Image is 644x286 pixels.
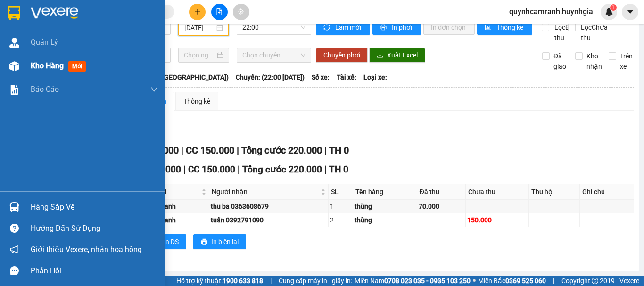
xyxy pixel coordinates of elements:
[181,145,183,156] span: |
[233,4,249,20] button: aim
[553,276,554,286] span: |
[144,200,210,213] td: Cam Ranh
[279,276,352,286] span: Cung cấp máy in - giấy in:
[626,8,635,16] span: caret-down
[201,238,207,246] span: printer
[68,61,86,72] span: mới
[194,8,201,15] span: plus
[145,215,208,225] div: Cam Ranh
[384,277,471,285] strong: 0708 023 035 - 0935 103 250
[330,215,351,225] div: 2
[324,145,327,156] span: |
[473,279,476,283] span: ⚪️
[529,184,580,200] th: Thu hộ
[323,24,331,32] span: sync
[550,51,570,72] span: Đã giao
[372,20,421,35] button: printerIn phơi
[193,234,246,249] button: printerIn biên lai
[189,4,206,20] button: plus
[9,202,19,212] img: warehouse-icon
[377,52,383,59] span: download
[329,184,353,200] th: SL
[583,51,606,72] span: Kho nhận
[238,164,240,175] span: |
[211,201,326,212] div: thu ba 0363608679
[183,96,210,106] div: Thống kê
[610,4,617,11] sup: 1
[466,184,529,200] th: Chưa thu
[242,164,322,175] span: Tổng cước 220.000
[184,50,215,60] input: Chọn ngày
[211,215,326,225] div: tuấn 0392791090
[242,20,305,34] span: 22:00
[369,48,425,63] button: downloadXuất Excel
[353,184,417,200] th: Tên hàng
[176,276,263,286] span: Hỗ trợ kỹ thuật:
[31,244,142,255] span: Giới thiệu Vexere, nhận hoa hồng
[270,276,272,286] span: |
[211,237,239,247] span: In biên lai
[355,276,471,286] span: Miền Nam
[611,4,615,11] span: 1
[31,264,158,278] div: Phản hồi
[146,234,186,249] button: printerIn DS
[238,8,244,15] span: aim
[237,145,239,156] span: |
[616,51,636,72] span: Trên xe
[380,24,388,32] span: printer
[329,164,348,175] span: TH 0
[10,245,19,254] span: notification
[477,20,532,35] button: bar-chartThống kê
[337,72,356,82] span: Tài xế:
[330,201,351,212] div: 1
[417,184,466,200] th: Đã thu
[316,48,368,63] button: Chuyển phơi
[387,50,418,60] span: Xuất Excel
[505,277,546,285] strong: 0369 525 060
[139,164,181,175] span: CR 70.000
[236,72,305,82] span: Chuyến: (22:00 [DATE])
[605,8,613,16] img: icon-new-feature
[31,83,59,95] span: Báo cáo
[467,215,527,225] div: 150.000
[145,201,208,212] div: Cam Ranh
[355,215,415,225] div: thùng
[485,24,493,32] span: bar-chart
[188,164,235,175] span: CC 150.000
[211,4,228,20] button: file-add
[10,224,19,233] span: question-circle
[9,85,19,95] img: solution-icon
[223,277,263,285] strong: 1900 633 818
[9,61,19,71] img: warehouse-icon
[363,72,387,82] span: Loại xe:
[622,4,638,20] button: caret-down
[329,145,349,156] span: TH 0
[355,201,415,212] div: thùng
[216,8,223,15] span: file-add
[212,187,318,197] span: Người nhận
[577,22,609,43] span: Lọc Chưa thu
[580,184,634,200] th: Ghi chú
[9,38,19,48] img: warehouse-icon
[186,145,234,156] span: CC 150.000
[496,22,525,33] span: Thống kê
[150,86,158,93] span: down
[502,6,601,17] span: quynhcamranh.huynhgia
[146,187,200,197] span: VP Gửi
[242,48,305,62] span: Chọn chuyến
[164,237,179,247] span: In DS
[31,221,158,236] div: Hướng dẫn sử dụng
[31,200,158,214] div: Hàng sắp về
[241,145,322,156] span: Tổng cước 220.000
[423,20,475,35] button: In đơn chọn
[31,36,58,48] span: Quản Lý
[551,22,575,43] span: Lọc Đã thu
[312,72,330,82] span: Số xe:
[478,276,546,286] span: Miền Bắc
[31,61,64,70] span: Kho hàng
[8,6,20,20] img: logo-vxr
[324,164,327,175] span: |
[335,22,363,33] span: Làm mới
[144,213,210,227] td: Cam Ranh
[183,164,186,175] span: |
